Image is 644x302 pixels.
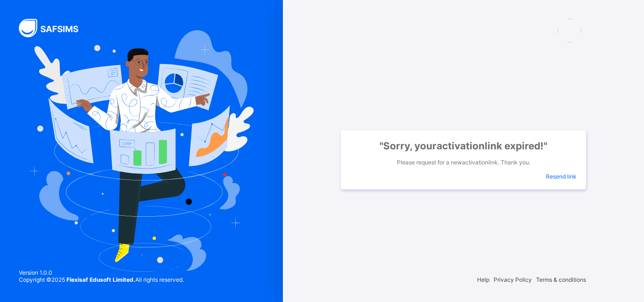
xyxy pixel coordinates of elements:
[546,173,577,180] a: Resend link
[536,276,586,283] span: Terms & conditions
[350,159,577,166] span: Please request for a new activation link. Thank you.
[19,19,90,37] img: SAFSIMS Logo
[29,30,254,271] img: Hero Image
[19,276,184,283] span: Copyright © 2025 All rights reserved.
[350,140,577,152] span: "Sorry, your activation link expired!"
[477,276,489,283] span: Help
[19,269,184,276] span: Version 1.0.0
[66,276,135,283] strong: Flexisaf Edusoft Limited.
[494,276,532,283] span: Privacy Policy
